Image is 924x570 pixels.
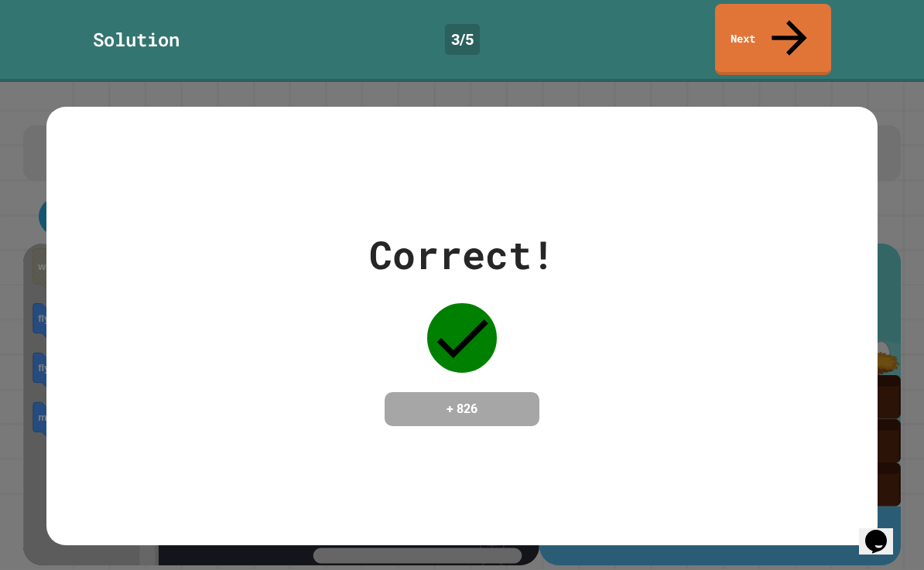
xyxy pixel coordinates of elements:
[400,400,524,418] h4: + 826
[93,26,180,53] div: Solution
[369,226,555,284] div: Correct!
[859,508,909,555] iframe: chat widget
[445,24,480,55] div: 3 / 5
[715,4,831,75] a: Next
